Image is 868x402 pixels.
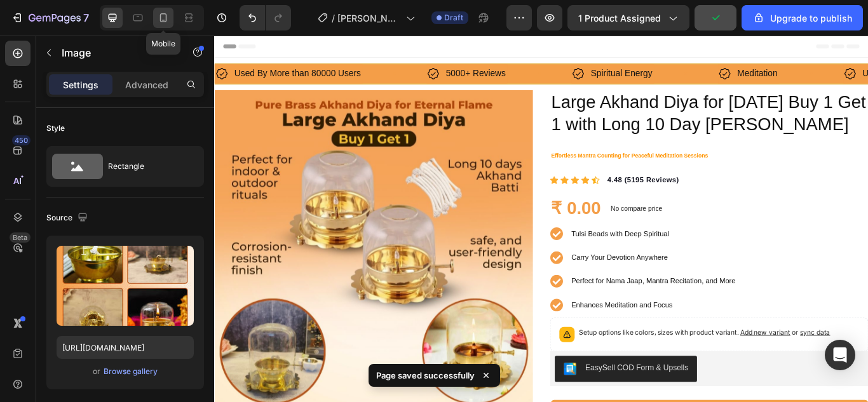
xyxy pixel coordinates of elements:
p: Page saved successfully [376,369,475,382]
strong: 4.48 (5195 Reviews) [458,164,542,173]
p: Image [62,45,170,60]
span: or [93,364,100,379]
p: Advanced [125,78,168,91]
div: Source [46,210,90,227]
span: [PERSON_NAME] [337,11,401,25]
span: Draft [444,12,463,23]
span: Enhances Meditation and Focus [416,309,534,319]
input: https://example.com/image.jpg [57,336,194,359]
p: Spiritual Energy [438,36,510,54]
span: Carry Your Devotion Anywhere [416,254,529,264]
h1: Large Akhand Diya for [DATE] Buy 1 Get 1 with Long 10 Day [PERSON_NAME] [391,64,763,119]
span: 1 product assigned [578,11,661,25]
button: Browse gallery [103,365,158,378]
div: Style [46,123,65,134]
p: 7 [83,10,89,25]
div: Undo/Redo [240,5,291,30]
span: Add new variant [613,341,672,351]
p: 5000+ Reviews [269,36,339,54]
button: 7 [5,5,95,30]
div: Browse gallery [104,366,158,377]
p: Meditation [609,36,656,54]
button: 1 product assigned [567,5,689,30]
button: Upgrade to publish [742,5,863,30]
div: 450 [12,135,31,145]
div: ₹ 0.00 [391,187,452,217]
span: / [332,11,335,25]
img: preview-image [57,246,194,326]
p: Settings [63,78,98,91]
span: sync data [683,341,718,351]
iframe: Design area [214,36,868,402]
p: No compare price [462,198,522,206]
strong: Effortless Mantra Counting for Peaceful Meditation Sessions [393,137,576,144]
div: EasySell COD Form & Upsells [432,381,552,394]
div: Rectangle [108,152,186,181]
span: Perfect for Nama Jaap, Mantra Recitation, and More [416,281,607,291]
p: Setup options like colors, sizes with product variant. [425,340,718,352]
div: Open Intercom Messenger [825,340,855,370]
div: Upgrade to publish [752,11,852,25]
span: or [672,341,718,351]
div: Beta [10,232,31,243]
span: Tulsi Beads with Deep Spiritual [416,226,530,236]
